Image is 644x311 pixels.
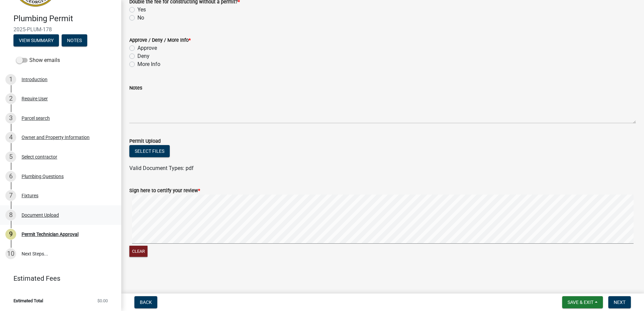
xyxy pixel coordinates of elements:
[5,74,16,85] div: 1
[129,246,148,257] button: Clear
[22,96,48,101] div: Require User
[13,34,59,46] button: View Summary
[5,113,16,124] div: 3
[22,154,57,159] div: Select contractor
[608,296,631,308] button: Next
[5,190,16,201] div: 7
[22,135,90,140] div: Owner and Property Information
[22,193,38,198] div: Fixtures
[5,248,16,259] div: 10
[129,145,170,157] button: Select files
[5,210,16,220] div: 8
[129,188,200,193] label: Sign here to certify your review
[13,299,43,303] span: Estimated Total
[97,299,108,303] span: $0.00
[5,171,16,182] div: 6
[140,300,152,305] span: Back
[5,229,16,240] div: 9
[16,56,60,64] label: Show emails
[22,116,50,120] div: Parcel search
[13,14,116,24] h4: Plumbing Permit
[5,151,16,162] div: 5
[13,26,108,33] span: 2025-PLUM-178
[22,77,47,82] div: Introduction
[129,38,191,43] label: Approve / Deny / More Info
[562,296,603,308] button: Save & Exit
[5,93,16,104] div: 2
[129,86,142,91] label: Notes
[13,38,59,43] wm-modal-confirm: Summary
[22,213,59,217] div: Document Upload
[129,139,161,144] label: Permit Upload
[137,44,157,52] label: Approve
[137,52,150,60] label: Deny
[5,272,110,285] a: Estimated Fees
[614,300,625,305] span: Next
[137,6,146,14] label: Yes
[62,38,87,43] wm-modal-confirm: Notes
[134,296,157,308] button: Back
[129,165,194,171] span: Valid Document Types: pdf
[5,132,16,143] div: 4
[62,34,87,46] button: Notes
[137,14,144,22] label: No
[22,232,78,237] div: Permit Technician Approval
[137,60,160,68] label: More Info
[568,300,593,305] span: Save & Exit
[22,174,64,179] div: Plumbing Questions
